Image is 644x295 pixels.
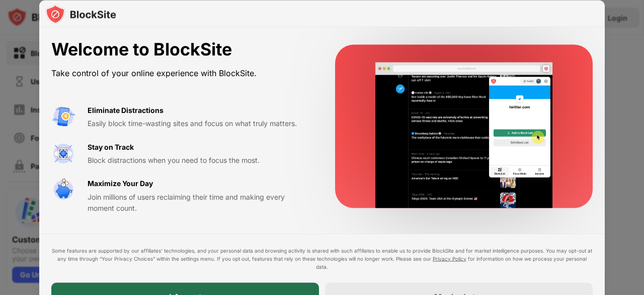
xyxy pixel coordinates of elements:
[433,255,466,261] a: Privacy Policy
[45,4,116,24] img: logo-blocksite.svg
[88,104,164,115] div: Eliminate Distractions
[51,178,75,202] img: value-safe-time.svg
[88,178,153,189] div: Maximize Your Day
[51,66,311,80] div: Take control of your online experience with BlockSite.
[88,141,134,152] div: Stay on Track
[51,104,75,129] img: value-avoid-distractions.svg
[51,141,75,165] img: value-focus.svg
[88,118,311,129] div: Easily block time-wasting sites and focus on what truly matters.
[51,246,593,270] div: Some features are supported by our affiliates’ technologies, and your personal data and browsing ...
[88,191,311,214] div: Join millions of users reclaiming their time and making every moment count.
[51,39,311,60] div: Welcome to BlockSite
[88,154,311,165] div: Block distractions when you need to focus the most.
